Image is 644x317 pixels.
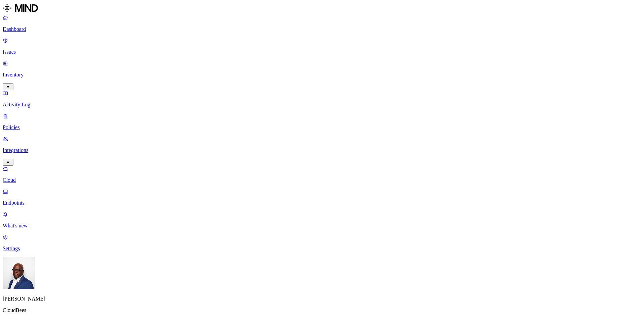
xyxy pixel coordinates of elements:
[3,3,641,15] a: MIND
[3,49,641,55] p: Issues
[3,257,35,289] img: Gregory Thomas
[3,102,641,108] p: Activity Log
[3,26,641,32] p: Dashboard
[3,38,641,55] a: Issues
[3,3,38,13] img: MIND
[3,189,641,206] a: Endpoints
[3,200,641,206] p: Endpoints
[3,113,641,130] a: Policies
[3,307,641,313] p: CloudBees
[3,211,641,229] a: What's new
[3,147,641,153] p: Integrations
[3,124,641,130] p: Policies
[3,234,641,252] a: Settings
[3,90,641,108] a: Activity Log
[3,166,641,183] a: Cloud
[3,223,641,229] p: What's new
[3,177,641,183] p: Cloud
[3,246,641,252] p: Settings
[3,72,641,78] p: Inventory
[3,60,641,89] a: Inventory
[3,15,641,32] a: Dashboard
[3,136,641,165] a: Integrations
